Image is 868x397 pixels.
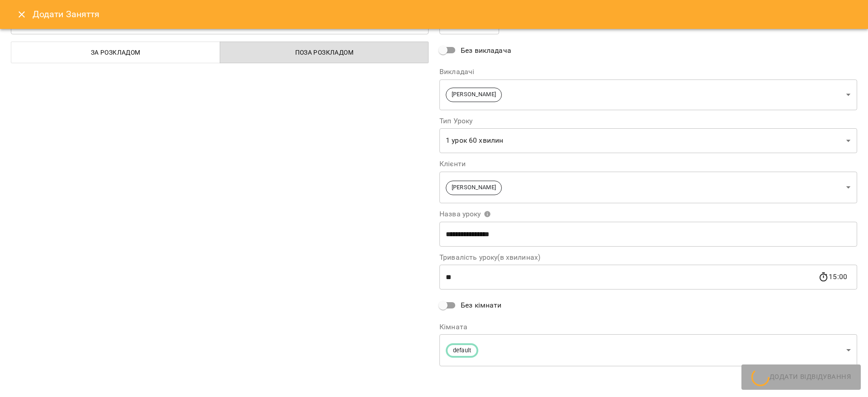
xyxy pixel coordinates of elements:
[439,79,857,110] div: [PERSON_NAME]
[220,42,429,63] button: Поза розкладом
[439,171,857,203] div: [PERSON_NAME]
[33,7,857,21] h6: Додати Заняття
[439,160,857,168] label: Клієнти
[17,47,215,58] span: За розкладом
[439,210,491,218] span: Назва уроку
[439,254,857,261] label: Тривалість уроку(в хвилинах)
[439,334,857,366] div: default
[446,183,501,192] span: [PERSON_NAME]
[11,42,220,63] button: За розкладом
[448,346,476,355] span: default
[461,45,511,56] span: Без викладача
[439,323,857,331] label: Кімната
[11,4,33,25] button: Close
[439,128,857,154] div: 1 урок 60 хвилин
[439,68,857,75] label: Викладачі
[446,90,501,99] span: [PERSON_NAME]
[439,117,857,125] label: Тип Уроку
[461,300,502,311] span: Без кімнати
[226,47,424,58] span: Поза розкладом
